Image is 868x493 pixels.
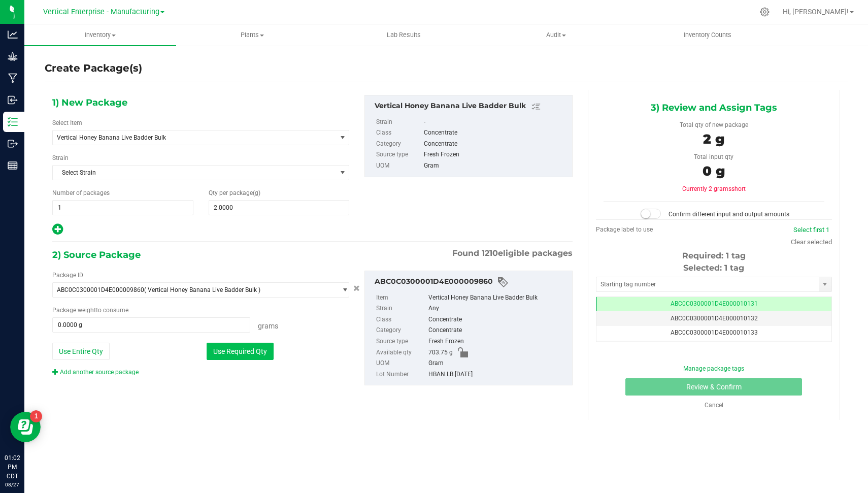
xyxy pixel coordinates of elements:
[428,347,453,358] span: 703.75 g
[758,7,771,17] div: Manage settings
[632,24,784,46] a: Inventory Counts
[682,185,746,192] span: Currently 2 grams
[209,189,260,196] span: Qty per package
[8,160,18,171] inline-svg: Reports
[53,201,193,215] input: 1
[694,153,733,160] span: Total input qty
[8,73,18,83] inline-svg: Manufacturing
[350,281,363,296] button: Cancel button
[207,343,274,360] button: Use Required Qty
[428,292,566,304] div: Vertical Honey Banana Live Badder Bulk
[253,189,260,196] span: (g)
[52,307,128,314] span: Package to consume
[703,163,725,179] span: 0 g
[376,325,426,336] label: Category
[376,127,422,139] label: Class
[52,153,69,162] label: Strain
[8,29,18,40] inline-svg: Analytics
[482,248,498,258] span: 1210
[671,329,758,336] span: ABC0C0300001D4E000010133
[670,30,745,40] span: Inventory Counts
[52,247,141,262] span: 2) Source Package
[480,30,631,40] span: Audit
[8,117,18,127] inline-svg: Inventory
[651,100,777,115] span: 3) Review and Assign Tags
[376,347,426,358] label: Available qty
[10,412,41,442] iframe: Resource center
[8,51,18,61] inline-svg: Grow
[783,8,849,16] span: Hi, [PERSON_NAME]!
[428,336,566,347] div: Fresh Frozen
[176,24,328,46] a: Plants
[52,272,83,279] span: Package ID
[24,30,176,40] span: Inventory
[52,369,139,376] a: Add another source package
[669,211,789,218] span: Confirm different input and output amounts
[819,277,831,291] span: select
[209,201,349,215] input: 2.0000
[480,24,631,46] a: Audit
[376,369,426,380] label: Lot Number
[376,117,422,128] label: Strain
[705,402,723,409] a: Cancel
[57,134,321,141] span: Vertical Honey Banana Live Badder Bulk
[336,166,349,180] span: select
[376,314,426,325] label: Class
[424,117,567,128] div: -
[731,185,746,192] span: short
[793,226,829,234] a: Select first 1
[596,226,653,233] span: Package label to use
[52,118,82,127] label: Select Item
[376,139,422,150] label: Category
[53,318,250,332] input: 0.0000 g
[428,314,566,325] div: Concentrate
[328,24,480,46] a: Lab Results
[424,149,567,160] div: Fresh Frozen
[45,61,142,76] h4: Create Package(s)
[428,369,566,380] div: HBAN.LB.[DATE]
[682,251,746,260] span: Required: 1 tag
[177,30,327,40] span: Plants
[78,307,96,314] span: weight
[376,303,426,314] label: Strain
[336,283,349,297] span: select
[703,131,724,147] span: 2 g
[24,24,176,46] a: Inventory
[144,286,260,293] span: ( Vertical Honey Banana Live Badder Bulk )
[680,121,748,128] span: Total qty of new package
[424,127,567,139] div: Concentrate
[5,481,20,488] p: 08/27
[43,8,159,16] span: Vertical Enterprise - Manufacturing
[376,149,422,160] label: Source type
[376,336,426,347] label: Source type
[428,325,566,336] div: Concentrate
[52,343,110,360] button: Use Entire Qty
[625,378,802,396] button: Review & Confirm
[596,277,819,291] input: Starting tag number
[52,228,63,235] span: Add new output
[671,300,758,307] span: ABC0C0300001D4E000010131
[53,166,336,180] span: Select Strain
[258,322,278,330] span: Grams
[375,276,566,288] div: ABC0C0300001D4E000009860
[30,410,42,422] iframe: Resource center unread badge
[373,30,435,40] span: Lab Results
[376,160,422,172] label: UOM
[428,358,566,369] div: Gram
[424,139,567,150] div: Concentrate
[452,247,573,259] span: Found eligible packages
[375,101,566,113] div: Vertical Honey Banana Live Badder Bulk
[791,238,832,246] a: Clear selected
[671,315,758,322] span: ABC0C0300001D4E000010132
[52,189,110,196] span: Number of packages
[683,263,744,273] span: Selected: 1 tag
[8,95,18,105] inline-svg: Inbound
[428,303,566,314] div: Any
[5,453,20,481] p: 01:02 PM CDT
[683,365,744,372] a: Manage package tags
[336,130,349,145] span: select
[52,95,127,110] span: 1) New Package
[8,139,18,149] inline-svg: Outbound
[57,286,144,293] span: ABC0C0300001D4E000009860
